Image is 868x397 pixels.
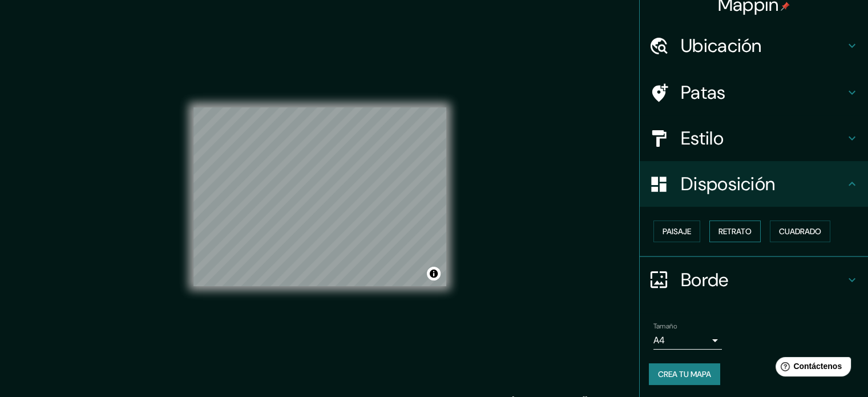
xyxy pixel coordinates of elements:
font: Paisaje [663,226,691,236]
font: A4 [653,334,665,346]
button: Activar o desactivar atribución [427,267,441,280]
font: Tamaño [653,322,677,331]
font: Cuadrado [779,226,821,236]
iframe: Lanzador de widgets de ayuda [766,352,855,384]
button: Cuadrado [770,220,830,242]
div: Estilo [640,115,868,161]
font: Patas [681,81,726,105]
canvas: Mapa [193,107,446,286]
button: Crea tu mapa [649,363,720,385]
div: Patas [640,70,868,115]
font: Borde [681,268,729,292]
div: Borde [640,257,868,303]
img: pin-icon.png [781,2,790,11]
font: Estilo [681,126,724,150]
div: Ubicación [640,23,868,69]
font: Disposición [681,172,775,196]
font: Crea tu mapa [658,369,711,379]
button: Retrato [709,220,761,242]
font: Ubicación [681,34,762,58]
font: Retrato [718,226,752,236]
div: A4 [653,331,722,350]
div: Disposición [640,161,868,207]
button: Paisaje [653,220,700,242]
